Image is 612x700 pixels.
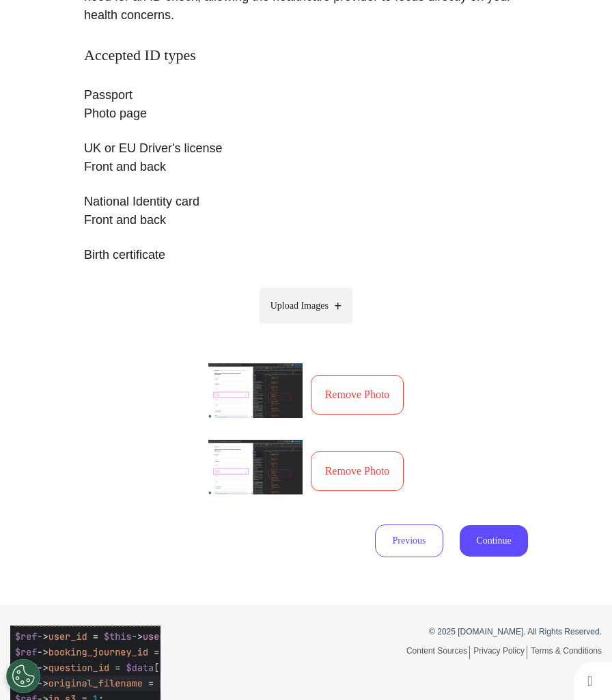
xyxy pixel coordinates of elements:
[531,646,602,656] a: Terms & Conditions
[270,298,329,313] span: Upload Images
[406,646,470,659] a: Content Sources
[84,246,528,264] p: Birth certificate
[208,363,303,418] img: Preview 1
[208,440,303,494] img: Preview 2
[84,193,528,229] p: National Identity card Front and back
[316,626,602,638] p: © 2025 [DOMAIN_NAME]. All Rights Reserved.
[84,139,528,176] p: UK or EU Driver's license Front and back
[311,375,404,415] button: Remove Photo
[473,646,527,659] a: Privacy Policy
[6,659,40,693] button: Open Preferences
[84,86,528,123] p: Passport Photo page
[84,46,528,64] h3: Accepted ID types
[311,451,404,491] button: Remove Photo
[375,524,443,557] button: Previous
[460,525,528,557] button: Continue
